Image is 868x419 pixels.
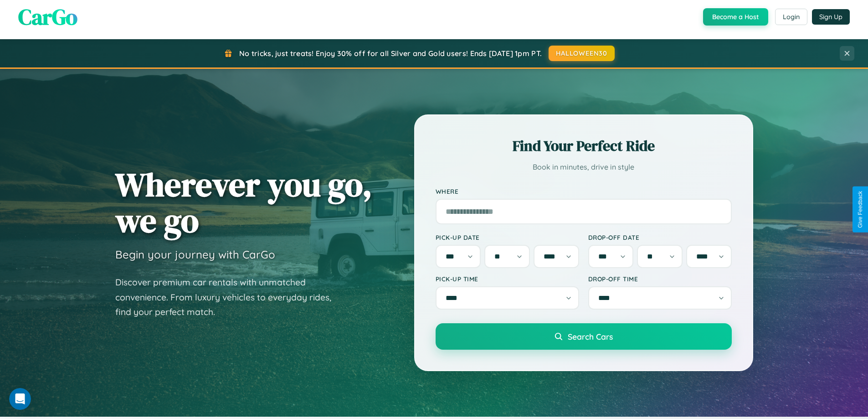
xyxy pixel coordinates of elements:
h2: Find Your Perfect Ride [436,136,732,156]
iframe: Intercom live chat [9,388,31,410]
button: Sign Up [812,9,850,25]
p: Discover premium car rentals with unmatched convenience. From luxury vehicles to everyday rides, ... [115,275,343,320]
h1: Wherever you go, we go [115,166,372,238]
button: Become a Host [703,8,768,26]
button: Search Cars [436,323,732,350]
span: Search Cars [568,331,613,341]
h3: Begin your journey with CarGo [115,248,275,261]
span: No tricks, just treats! Enjoy 30% off for all Silver and Gold users! Ends [DATE] 1pm PT. [239,49,542,58]
label: Pick-up Time [436,275,579,283]
label: Drop-off Date [588,233,732,241]
label: Where [436,187,732,195]
button: Login [775,9,807,25]
button: HALLOWEEN30 [549,46,615,61]
span: CarGo [18,2,77,32]
div: Give Feedback [857,191,863,228]
label: Pick-up Date [436,233,579,241]
label: Drop-off Time [588,275,732,283]
p: Book in minutes, drive in style [436,160,732,174]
